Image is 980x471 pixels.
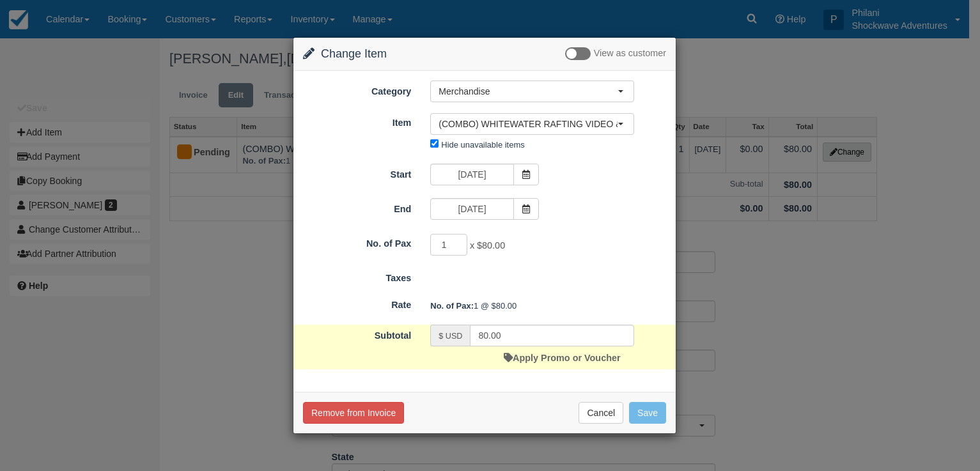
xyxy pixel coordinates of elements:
[321,47,387,60] span: Change Item
[430,234,467,256] input: No. of Pax
[441,140,524,150] label: Hide unavailable items
[421,295,676,316] div: 1 @ $80.00
[470,240,505,251] span: x $80.00
[629,402,666,424] button: Save
[303,402,404,424] button: Remove from Invoice
[293,81,421,98] label: Category
[293,233,421,251] label: No. of Pax
[439,332,462,341] small: $ USD
[293,112,421,130] label: Item
[439,118,618,130] span: (COMBO) WHITEWATER RAFTING VIDEO & PHOTOS (usb or email download)
[293,294,421,312] label: Rate
[293,267,421,285] label: Taxes
[293,198,421,216] label: End
[594,49,666,59] span: View as customer
[430,81,634,102] button: Merchandise
[293,325,421,343] label: Subtotal
[579,402,623,424] button: Cancel
[439,85,618,98] span: Merchandise
[504,353,620,363] a: Apply Promo or Voucher
[430,301,474,311] strong: No. of Pax
[430,113,634,135] button: (COMBO) WHITEWATER RAFTING VIDEO & PHOTOS (usb or email download)
[293,164,421,181] label: Start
